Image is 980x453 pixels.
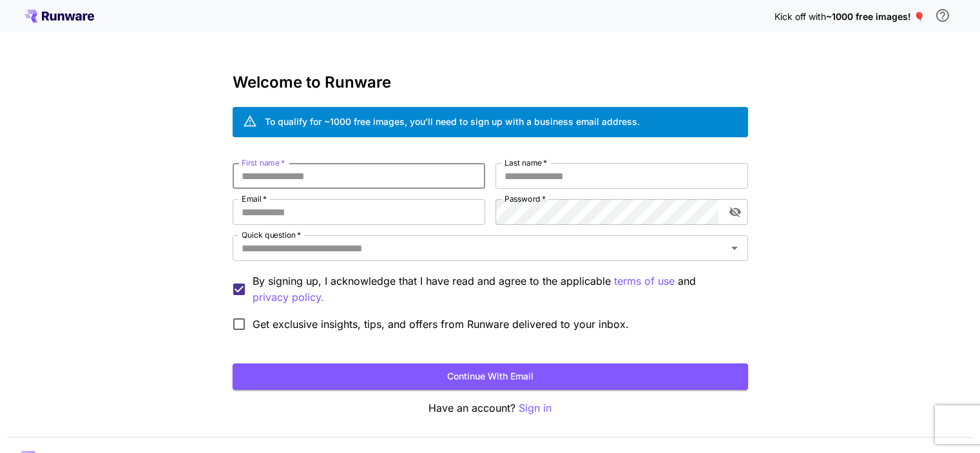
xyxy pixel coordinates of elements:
[614,273,675,289] button: By signing up, I acknowledge that I have read and agree to the applicable and privacy policy.
[826,11,925,22] span: ~1000 free images! 🎈
[519,400,552,416] button: Sign in
[242,157,285,168] label: First name
[253,289,324,305] p: privacy policy.
[233,363,748,390] button: Continue with email
[233,73,748,92] h3: Welcome to Runware
[242,193,267,204] label: Email
[265,115,640,128] div: To qualify for ~1000 free images, you’ll need to sign up with a business email address.
[725,239,744,257] button: Open
[504,193,546,204] label: Password
[724,200,747,224] button: toggle password visibility
[930,3,956,28] button: In order to qualify for free credit, you need to sign up with a business email address and click ...
[253,289,324,305] button: By signing up, I acknowledge that I have read and agree to the applicable terms of use and
[253,316,629,332] span: Get exclusive insights, tips, and offers from Runware delivered to your inbox.
[774,11,826,22] span: Kick off with
[233,400,748,416] p: Have an account?
[242,229,301,240] label: Quick question
[253,273,738,305] p: By signing up, I acknowledge that I have read and agree to the applicable and
[504,157,547,168] label: Last name
[614,273,675,289] p: terms of use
